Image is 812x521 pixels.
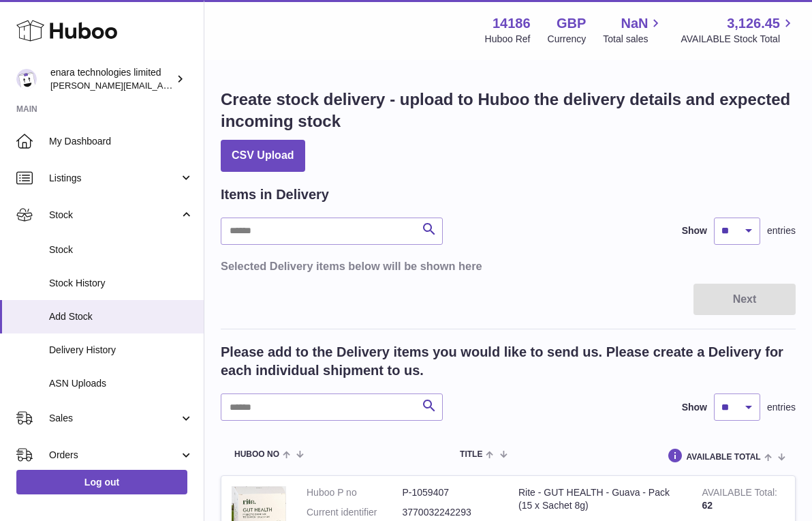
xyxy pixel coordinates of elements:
div: Huboo Ref [485,33,531,46]
span: Sales [49,412,179,425]
dt: Current identifier [307,506,403,519]
span: AVAILABLE Stock Total [681,33,796,46]
span: Delivery History [49,344,193,357]
strong: GBP [557,14,586,33]
a: 3,126.45 AVAILABLE Stock Total [681,14,796,46]
span: NaN [621,14,648,33]
span: [PERSON_NAME][EMAIL_ADDRESS][DOMAIN_NAME] [50,80,273,91]
span: Title [460,450,482,459]
h3: Selected Delivery items below will be shown here [221,258,796,273]
span: Stock [49,209,179,222]
h2: Please add to the Delivery items you would like to send us. Please create a Delivery for each ind... [221,343,796,380]
span: Stock [49,243,193,256]
dt: Huboo P no [307,486,403,499]
span: ASN Uploads [49,377,193,390]
span: Add Stock [49,310,193,323]
span: AVAILABLE Total [687,453,761,462]
span: Huboo no [234,450,279,459]
dd: P-1059407 [403,486,499,499]
label: Show [682,401,707,414]
span: Total sales [603,33,663,46]
button: CSV Upload [221,140,305,172]
strong: 14186 [493,14,531,33]
dd: 3770032242293 [403,506,499,519]
span: My Dashboard [49,135,193,148]
label: Show [682,224,707,237]
div: enara technologies limited [50,66,173,92]
a: Log out [16,470,187,494]
img: Dee@enara.co [16,69,37,89]
span: Listings [49,172,179,185]
h2: Items in Delivery [221,185,329,204]
h1: Create stock delivery - upload to Huboo the delivery details and expected incoming stock [221,89,796,133]
span: Orders [49,449,179,462]
strong: AVAILABLE Total [702,487,777,501]
span: 3,126.45 [727,14,780,33]
a: NaN Total sales [603,14,663,46]
span: entries [767,224,796,237]
span: Stock History [49,277,193,290]
div: Currency [548,33,587,46]
span: entries [767,401,796,414]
